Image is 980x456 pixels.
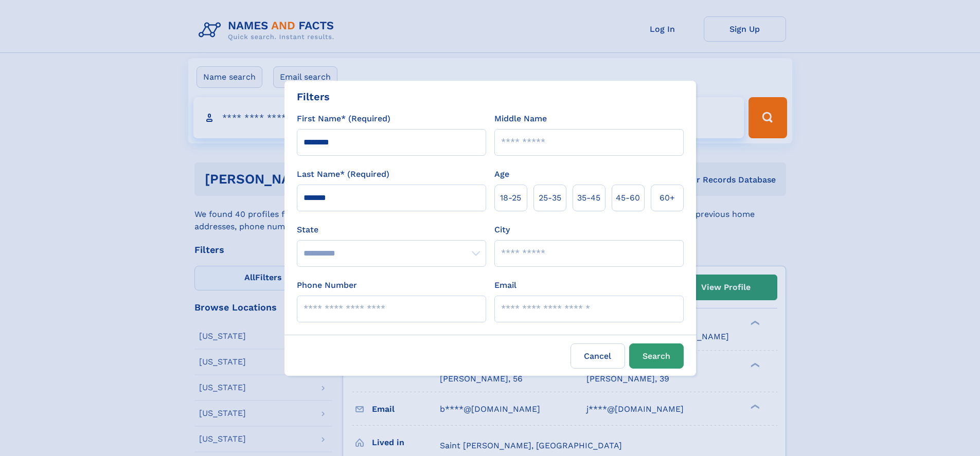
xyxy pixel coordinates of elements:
[660,192,675,204] span: 60+
[629,343,684,369] button: Search
[494,224,510,236] label: City
[616,192,640,204] span: 45‑60
[297,279,357,291] label: Phone Number
[577,192,600,204] span: 35‑45
[297,89,330,104] div: Filters
[539,192,561,204] span: 25‑35
[297,113,390,125] label: First Name* (Required)
[494,168,509,180] label: Age
[571,343,625,369] label: Cancel
[494,279,516,291] label: Email
[494,113,547,125] label: Middle Name
[297,168,389,180] label: Last Name* (Required)
[297,224,486,236] label: State
[500,192,521,204] span: 18‑25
